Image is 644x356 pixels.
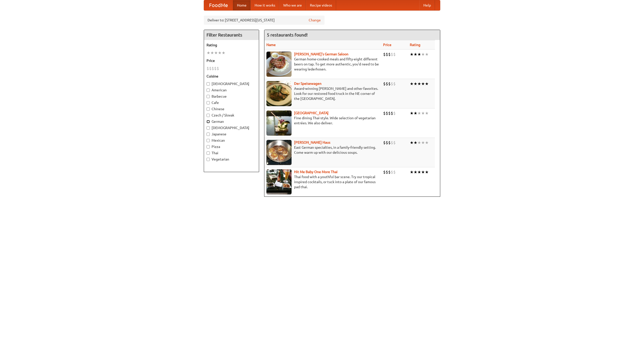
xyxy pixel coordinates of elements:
a: Rating [410,43,420,47]
li: $ [388,169,391,175]
a: Change [309,18,321,23]
li: ★ [210,50,214,56]
li: ★ [417,81,421,87]
li: $ [391,81,393,87]
li: $ [393,169,396,175]
a: Help [419,0,435,10]
li: $ [388,140,391,145]
img: satay.jpg [266,110,292,136]
input: German [207,120,210,123]
label: Czech / Slovak [207,113,256,118]
label: Japanese [207,132,256,137]
li: ★ [410,81,414,87]
li: ★ [421,110,425,116]
a: Name [266,43,276,47]
li: $ [391,110,393,116]
h4: Filter Restaurants [204,30,259,40]
li: $ [386,81,388,87]
input: Mexican [207,139,210,142]
li: ★ [414,52,417,57]
li: $ [383,169,386,175]
li: ★ [425,110,429,116]
input: Japanese [207,133,210,136]
li: ★ [425,52,429,57]
li: $ [393,81,396,87]
li: $ [209,66,212,71]
a: FoodMe [204,0,233,10]
li: ★ [207,50,210,56]
a: Hit Me Baby One More Thai [294,170,338,174]
p: Fine dining Thai-style. Wide selection of vegetarian entrées. We also deliver. [266,115,379,126]
li: $ [393,52,396,57]
li: ★ [421,169,425,175]
label: Cafe [207,100,256,105]
img: kohlhaus.jpg [266,140,292,165]
input: Vegetarian [207,158,210,161]
li: $ [393,140,396,145]
li: $ [388,81,391,87]
li: ★ [421,52,425,57]
li: ★ [414,110,417,116]
label: German [207,119,256,124]
label: [DEMOGRAPHIC_DATA] [207,125,256,130]
input: Thai [207,151,210,155]
li: ★ [410,140,414,145]
p: East German specialties, in a family-friendly setting. Come warm up with our delicious soups. [266,145,379,155]
a: Home [233,0,251,10]
img: speisewagen.jpg [266,81,292,106]
li: ★ [425,81,429,87]
li: ★ [414,169,417,175]
label: Thai [207,150,256,155]
li: ★ [417,110,421,116]
input: Pizza [207,145,210,148]
li: $ [383,140,386,145]
a: Who we are [279,0,306,10]
input: Czech / Slovak [207,114,210,117]
li: ★ [417,52,421,57]
input: Cafe [207,101,210,104]
li: $ [391,169,393,175]
p: German home-cooked meals and fifty-eight different beers on tap. To get more authentic, you'd nee... [266,57,379,72]
li: ★ [222,50,225,56]
b: Der Speisewagen [294,82,321,86]
input: Chinese [207,107,210,111]
li: $ [383,110,386,116]
label: [DEMOGRAPHIC_DATA] [207,81,256,86]
li: $ [217,66,219,71]
h5: Price [207,58,256,63]
li: $ [388,110,391,116]
a: [PERSON_NAME]'s German Saloon [294,52,348,56]
h5: Rating [207,43,256,48]
li: $ [391,52,393,57]
li: ★ [410,169,414,175]
li: ★ [414,81,417,87]
li: $ [383,52,386,57]
p: Award-winning [PERSON_NAME] and other favorites. Look for our restored food truck in the NE corne... [266,86,379,101]
input: [DEMOGRAPHIC_DATA] [207,82,210,86]
label: American [207,88,256,93]
li: ★ [218,50,222,56]
li: ★ [214,50,218,56]
li: ★ [410,110,414,116]
li: $ [393,110,396,116]
a: Recipe videos [306,0,336,10]
li: $ [212,66,214,71]
img: esthers.jpg [266,52,292,77]
li: $ [386,169,388,175]
li: $ [207,66,209,71]
li: ★ [417,169,421,175]
label: Pizza [207,144,256,149]
h5: Cuisine [207,74,256,79]
li: $ [386,52,388,57]
a: [PERSON_NAME] Haus [294,140,330,144]
ng-pluralize: 5 restaurants found! [267,32,308,37]
b: [GEOGRAPHIC_DATA] [294,111,329,115]
li: ★ [421,140,425,145]
label: Vegetarian [207,157,256,162]
li: ★ [417,140,421,145]
label: Barbecue [207,94,256,99]
img: babythai.jpg [266,169,292,194]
